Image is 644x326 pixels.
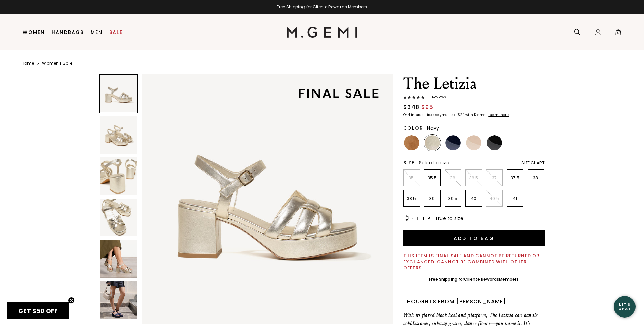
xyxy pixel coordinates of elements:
[464,276,499,282] a: Cliente Rewards
[100,281,138,319] img: The Letizia
[18,307,58,315] span: GET $50 OFF
[421,103,434,111] span: $95
[404,135,419,150] img: Luggage
[100,199,138,237] img: The Letizia
[52,29,84,35] a: Handbags
[427,125,439,131] span: Navy
[458,112,464,117] klarna-placement-style-amount: $24
[486,175,502,181] p: 37
[429,277,519,282] div: Free Shipping for Members
[23,29,45,35] a: Women
[424,175,440,181] p: 35.5
[7,302,69,319] div: GET $50 OFFClose teaser
[486,196,502,201] p: 40.5
[403,103,420,111] span: $348
[404,196,420,201] p: 38.5
[22,61,34,66] a: Home
[142,74,392,324] img: The Letizia
[100,116,138,154] img: The Letizia
[445,135,461,150] img: Navy
[411,216,431,221] h2: Fit Tip
[42,61,72,66] a: Women's Sale
[507,175,523,181] p: 37.5
[109,29,123,35] a: Sale
[615,30,622,37] span: 0
[403,95,545,101] a: 15Reviews
[403,112,458,117] klarna-placement-style-body: Or 4 interest-free payments of
[466,135,481,150] img: Sand
[507,196,523,201] p: 41
[424,196,440,201] p: 39
[100,240,138,278] img: The Letizia
[403,253,545,271] div: This item is final sale and cannot be returned or exchanged. Cannot be combined with other offers.
[287,27,357,38] img: M.Gemi
[403,298,545,306] div: Thoughts from [PERSON_NAME]
[435,215,463,222] span: True to size
[100,157,138,195] img: The Letizia
[528,175,544,181] p: 38
[466,175,482,181] p: 36.5
[419,159,449,166] span: Select a size
[424,95,446,99] span: 15 Review s
[403,160,415,165] h2: Size
[68,297,75,304] button: Close teaser
[403,230,545,246] button: Add to Bag
[403,125,423,131] h2: Color
[91,29,103,35] a: Men
[288,78,388,108] img: final sale tag
[445,175,461,181] p: 36
[487,113,509,117] a: Learn more
[425,135,440,150] img: Champagne
[487,135,502,150] img: Black
[614,302,636,311] div: Let's Chat
[445,196,461,201] p: 39.5
[403,74,545,93] h1: The Letizia
[521,160,545,166] div: Size Chart
[465,112,487,117] klarna-placement-style-body: with Klarna
[404,175,420,181] p: 35
[466,196,482,201] p: 40
[488,112,509,117] klarna-placement-style-cta: Learn more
